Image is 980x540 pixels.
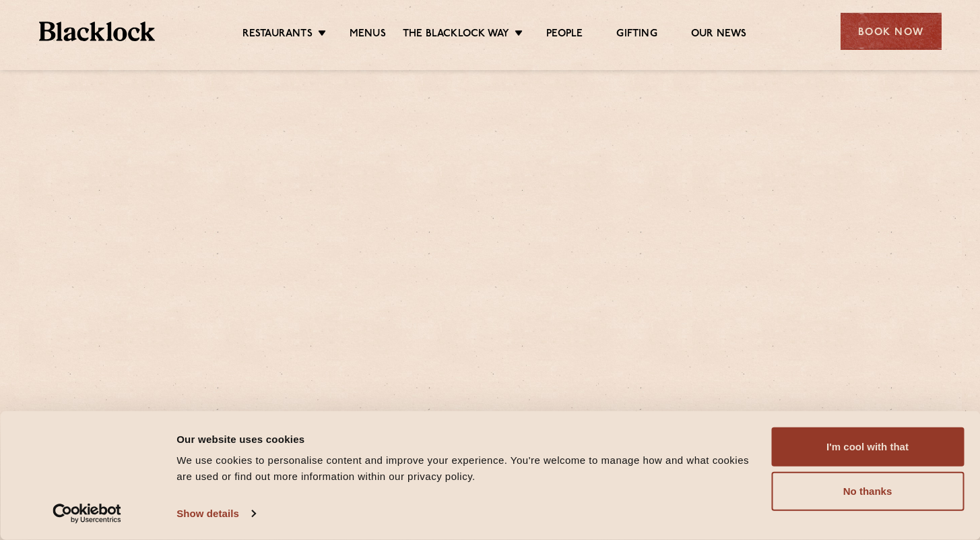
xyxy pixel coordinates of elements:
a: People [546,28,583,42]
div: Our website uses cookies [176,431,756,447]
a: Menus [350,28,386,42]
img: BL_Textured_Logo-footer-cropped.svg [39,22,156,41]
div: Book Now [841,13,942,50]
a: Our News [691,28,747,42]
button: No thanks [771,472,964,511]
a: The Blacklock Way [403,28,509,42]
a: Show details [176,504,255,524]
button: I'm cool with that [771,427,964,467]
a: Usercentrics Cookiebot - opens in a new window [28,504,146,524]
div: We use cookies to personalise content and improve your experience. You're welcome to manage how a... [176,452,756,485]
a: Restaurants [242,28,313,42]
a: Gifting [616,28,657,42]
